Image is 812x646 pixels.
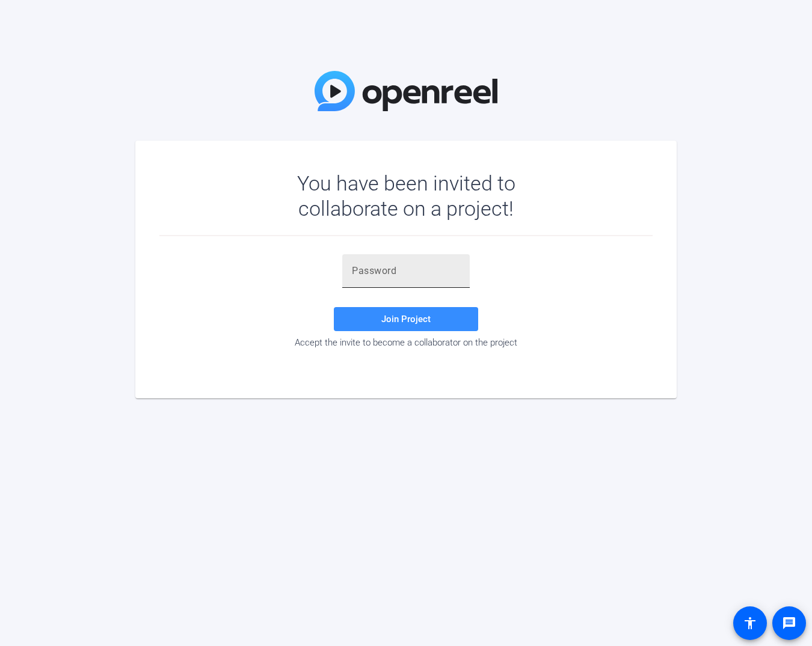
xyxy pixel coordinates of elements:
[743,616,757,630] mat-icon: accessibility
[315,71,497,111] img: OpenReel Logo
[159,337,653,348] div: Accept the invite to become a collaborator on the project
[334,307,478,331] button: Join Project
[352,264,460,278] input: Password
[782,616,796,630] mat-icon: message
[381,314,431,325] span: Join Project
[262,171,550,221] div: You have been invited to collaborate on a project!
